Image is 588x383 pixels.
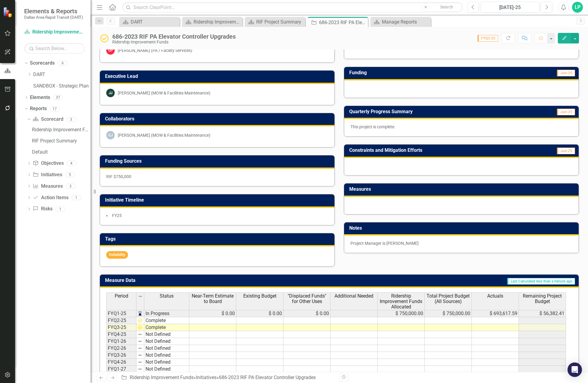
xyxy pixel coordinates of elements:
p: This project is complete. [350,124,572,130]
a: RIF Project Summary [246,18,304,26]
a: Initiatives [33,171,62,178]
td: $ 56,382.41 [519,310,566,317]
div: 3 [66,117,76,122]
td: $ 750,000.00 [378,310,425,317]
img: 8DAGhfEEPCf229AAAAAElFTkSuQmCC [138,360,142,365]
a: Elements [30,94,50,101]
h3: Collaborators [105,116,331,122]
img: ClearPoint Strategy [3,7,14,18]
div: 686-2023 RIF PA Elevator Controller Upgrades [112,33,236,40]
span: Search [440,5,453,9]
h3: Quarterly Progress Summary [349,109,524,114]
span: Jun-25 [557,70,575,76]
a: Ridership Improvement Funds [184,18,241,26]
input: Search ClearPoint... [122,2,463,13]
td: FYQ2-26 [106,345,136,352]
a: Reports [30,105,47,112]
img: 8DAGhfEEPCf229AAAAAElFTkSuQmCC [138,294,143,299]
h3: Funding Sources [105,158,331,164]
a: DART [33,71,91,78]
span: Period [115,293,128,299]
a: Ridership Improvement Funds [130,375,193,380]
a: Initiatives [196,375,216,380]
div: [PERSON_NAME] (PA / Facility Services) [118,47,192,53]
span: Total Project Budget (All Sources) [426,293,470,304]
span: FY25 [112,213,122,218]
span: Jun-25 [557,148,575,154]
td: FYQ2-25 [106,317,136,324]
a: Objectives [33,160,63,167]
div: JJ [106,89,115,97]
span: Status [160,293,174,299]
img: a60fEp3wDQni8pZ7I27oqqWuN4cEGC8WR9mYgEmzHXzVrUA4836MBMLMGGum7eqBRhv1oeZWIAJc928VS3AeLM+zMQCTJjr5q... [138,311,142,316]
span: Near-Term Estimate to Board [190,293,235,304]
div: RIF Project Summary [32,138,91,144]
div: 17 [50,106,59,111]
a: Scorecards [30,60,55,67]
h3: Measure Data [105,278,250,283]
img: YGan2BFJ6dsAAAAASUVORK5CYII= [138,325,142,330]
span: Ridership Improvement Funds Allocated [379,293,423,309]
td: FYQ4-25 [106,331,136,338]
td: Not Defined [144,345,189,352]
td: FYQ1-25 [106,310,136,317]
div: DART [131,18,178,26]
div: [PERSON_NAME] (MOW & Facilities Maintenance) [118,90,210,96]
a: SANDBOX - Strategic Plan [33,83,91,90]
td: FYQ1-26 [106,338,136,345]
a: Risks [33,206,52,212]
td: $ 0.00 [283,310,331,317]
td: Not Defined [144,338,189,345]
div: 37 [53,95,63,100]
div: Ridership Improvement Funds [32,127,91,132]
div: Manage Reports [382,18,429,26]
div: » » [121,374,335,381]
td: Complete [144,317,189,324]
span: FYQ3-25 [478,35,498,42]
div: Ridership Improvement Funds [193,18,241,26]
td: Not Defined [144,359,189,366]
td: Not Defined [144,331,189,338]
small: Dallas Area Rapid Transit (DART) [24,15,83,20]
img: Complete [100,34,109,43]
h3: Initiative Timeline [105,197,331,203]
a: Ridership Improvement Funds [24,29,85,36]
a: Ridership Improvement Funds [30,125,91,135]
a: Scorecard [33,116,63,123]
a: DART [121,18,178,26]
div: 686-2023 RIF PA Elevator Controller Upgrades [219,375,316,380]
p: Project Manager is [PERSON_NAME] [350,240,572,246]
div: 6 [58,61,67,66]
input: Search Below... [24,43,85,54]
span: Last Calculated less than a minute ago [507,278,575,285]
td: $ 0.00 [189,310,236,317]
div: 5 [65,172,75,177]
div: [DATE]-25 [483,4,537,11]
div: 1 [72,195,81,200]
td: FYQ3-26 [106,352,136,359]
div: CP [106,46,115,55]
td: FYQ3-25 [106,324,136,331]
a: Manage Reports [372,18,429,26]
td: FYQ4-26 [106,359,136,366]
span: Reliability [106,251,128,259]
div: Ridership Improvement Funds [112,40,236,44]
button: Search [431,3,462,11]
img: 8DAGhfEEPCf229AAAAAElFTkSuQmCC [138,339,142,344]
a: RIF Project Summary [30,136,91,146]
a: Action Items [33,194,68,201]
button: LP [572,2,583,13]
span: Jun-25 [557,109,575,115]
span: Actuals [487,293,503,299]
p: RIF $750,000 [106,174,328,180]
img: 8DAGhfEEPCf229AAAAAElFTkSuQmCC [138,346,142,351]
span: Elements & Reports [24,8,83,15]
td: $ 750,000.00 [425,310,472,317]
td: Complete [144,324,189,331]
a: Measures [33,183,62,190]
div: 3 [66,184,75,189]
div: 1 [56,206,65,212]
button: [DATE]-25 [481,2,539,13]
div: CJ [106,131,115,139]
